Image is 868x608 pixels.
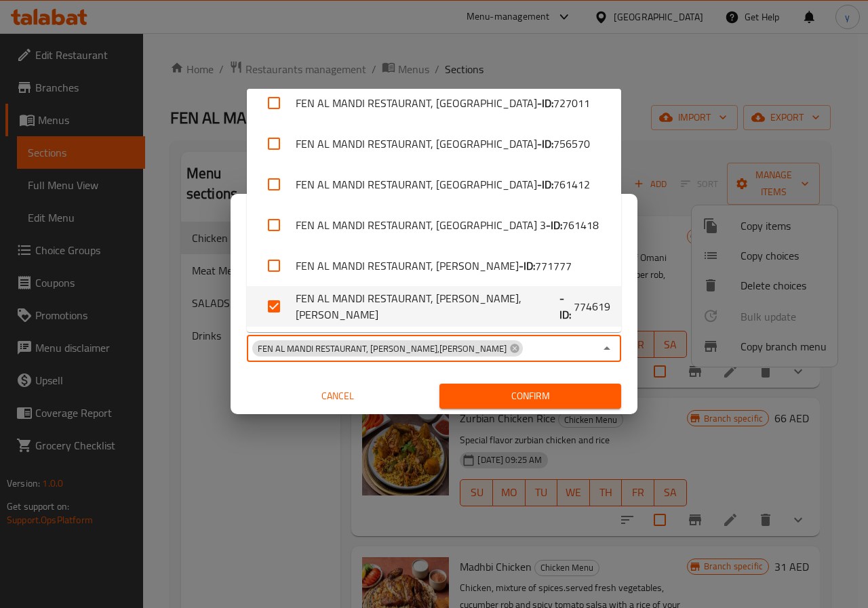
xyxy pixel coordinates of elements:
button: Cancel [247,384,429,409]
span: 774619 [574,298,610,315]
li: FEN AL MANDI RESTAURANT, [PERSON_NAME] [247,245,621,286]
li: FEN AL MANDI RESTAURANT, [GEOGRAPHIC_DATA] [247,123,621,164]
b: - ID: [559,290,574,323]
li: FEN AL MANDI RESTAURANT, [PERSON_NAME],[PERSON_NAME] [247,286,621,327]
span: FEN AL MANDI RESTAURANT, [PERSON_NAME],[PERSON_NAME] [252,342,512,355]
li: FEN AL MANDI RESTAURANT, [GEOGRAPHIC_DATA] [247,164,621,205]
span: 727011 [553,95,590,111]
span: 756570 [553,136,590,152]
b: - ID: [537,176,553,192]
div: FEN AL MANDI RESTAURANT, [PERSON_NAME],[PERSON_NAME] [252,340,523,357]
b: - ID: [519,258,535,274]
span: Confirm [450,388,610,405]
span: 761418 [562,217,599,233]
span: 761412 [553,176,590,192]
button: Close [597,339,616,358]
li: FEN AL MANDI RESTAURANT, [GEOGRAPHIC_DATA] 3 [247,205,621,245]
b: - ID: [546,217,562,233]
b: - ID: [537,136,553,152]
span: Cancel [252,388,423,405]
b: - ID: [537,95,553,111]
span: 771777 [535,258,572,274]
button: Confirm [439,384,621,409]
li: FEN AL MANDI RESTAURANT, [GEOGRAPHIC_DATA] [247,83,621,123]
